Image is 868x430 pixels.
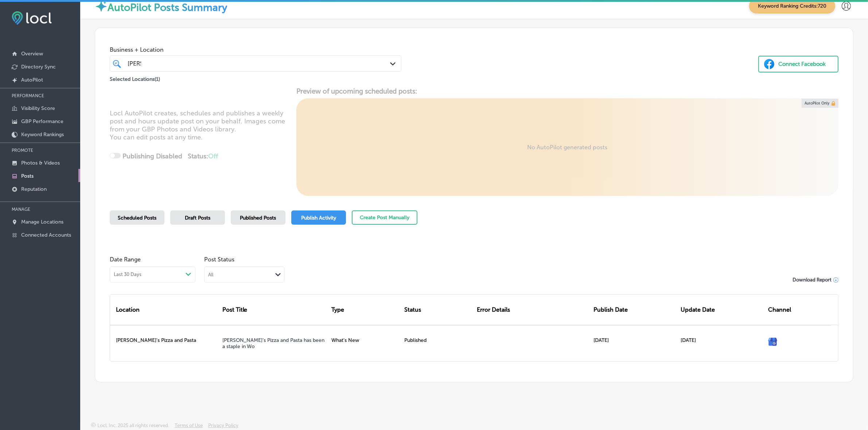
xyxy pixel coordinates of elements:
[108,1,227,13] label: AutoPilot Posts Summary
[21,131,64,138] p: Keyword Rankings
[474,295,591,325] div: Error Details
[678,325,766,361] div: [DATE]
[21,186,47,192] p: Reputation
[110,73,160,82] p: Selected Locations ( 1 )
[765,295,831,325] div: Channel
[678,295,766,325] div: Update Date
[97,423,169,428] p: Locl, Inc. 2025 all rights reserved.
[352,210,417,225] button: Create Post Manually
[21,105,55,111] p: Visibility Score
[219,295,329,325] div: Post Title
[401,325,474,361] div: Published
[110,295,219,325] div: Location
[778,59,826,70] div: Connect Facebook
[401,295,474,325] div: Status
[328,325,401,361] div: What's New
[758,56,838,72] button: Connect Facebook
[21,232,71,238] p: Connected Accounts
[110,46,401,53] span: Business + Location
[21,160,60,166] p: Photos & Videos
[328,295,401,325] div: Type
[240,215,276,221] span: Published Posts
[301,215,336,221] span: Publish Activity
[222,337,325,350] a: [PERSON_NAME]’s Pizza and Pasta has been a staple in Wo
[110,325,219,361] div: [PERSON_NAME]'s Pizza and Pasta
[21,219,63,225] p: Manage Locations
[208,272,213,278] div: All
[204,256,284,263] span: Post Status
[21,118,63,125] p: GBP Performance
[21,64,56,70] p: Directory Sync
[118,215,156,221] span: Scheduled Posts
[21,51,43,57] p: Overview
[12,11,52,25] img: fda3e92497d09a02dc62c9cd864e3231.png
[591,295,678,325] div: Publish Date
[793,277,832,283] span: Download Report
[185,215,210,221] span: Draft Posts
[21,77,43,83] p: AutoPilot
[21,173,34,179] p: Posts
[114,272,141,277] span: Last 30 Days
[110,256,141,263] label: Date Range
[591,325,678,361] div: [DATE]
